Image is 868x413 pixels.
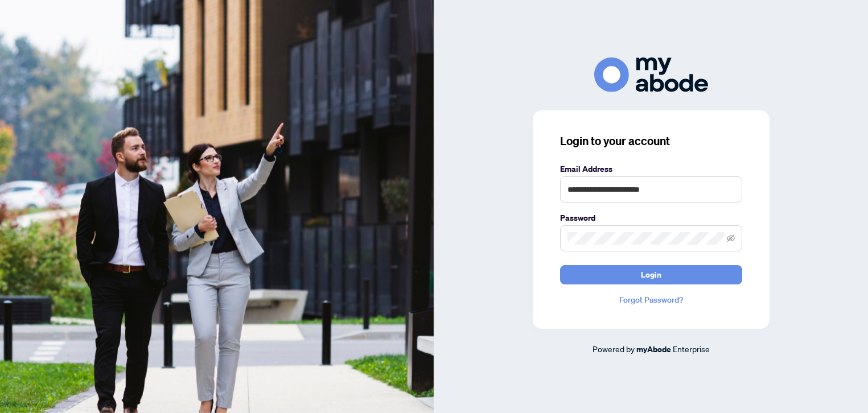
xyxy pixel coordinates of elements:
img: ma-logo [594,57,708,92]
a: Forgot Password? [560,294,742,306]
a: myAbode [636,343,671,356]
span: Powered by [593,344,635,354]
h3: Login to your account [560,133,742,149]
span: Login [641,266,661,284]
span: Enterprise [673,344,710,354]
label: Email Address [560,163,742,175]
label: Password [560,212,742,224]
span: eye-invisible [727,234,735,242]
button: Login [560,265,742,284]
